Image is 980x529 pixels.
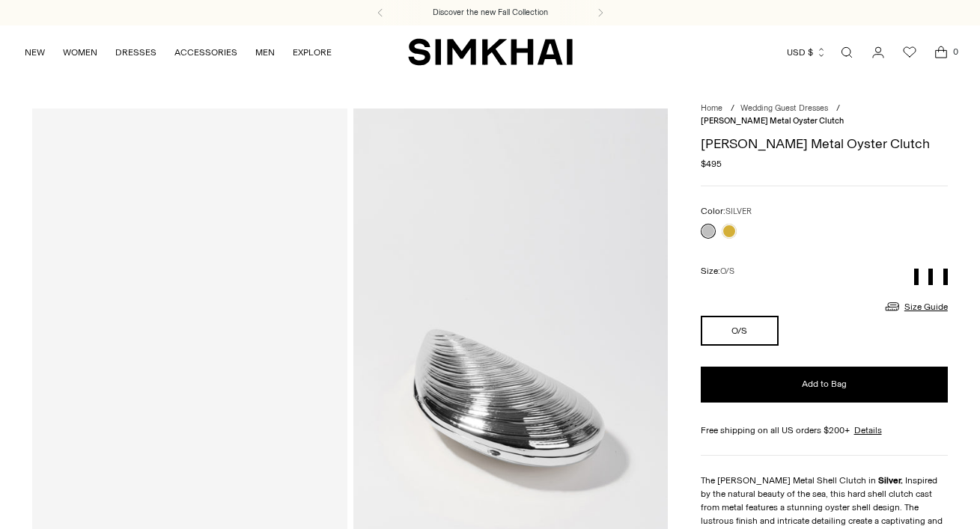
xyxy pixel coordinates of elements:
[701,103,722,113] a: Home
[701,137,948,150] h1: [PERSON_NAME] Metal Oyster Clutch
[883,297,948,316] a: Size Guide
[901,475,903,486] strong: .
[863,37,893,67] a: Go to the account page
[725,207,752,216] span: SILVER
[293,36,332,69] a: EXPLORE
[174,36,237,69] a: ACCESSORIES
[255,36,275,69] a: MEN
[720,266,734,276] span: O/S
[740,103,828,113] a: Wedding Guest Dresses
[701,157,722,171] span: $495
[802,378,847,391] span: Add to Bag
[433,7,548,19] a: Discover the new Fall Collection
[854,423,882,437] a: Details
[701,103,948,127] nav: breadcrumbs
[701,264,734,278] label: Size:
[701,423,948,437] div: Free shipping on all US orders $200+
[787,36,827,69] button: USD $
[701,204,752,218] label: Color:
[878,475,901,486] strong: Silver
[895,37,925,67] a: Wishlist
[926,37,956,67] a: Open cart modal
[701,367,948,403] button: Add to Bag
[115,36,156,69] a: DRESSES
[832,37,862,67] a: Open search modal
[836,103,840,115] div: /
[701,116,844,126] span: [PERSON_NAME] Metal Oyster Clutch
[408,37,573,67] a: SIMKHAI
[63,36,97,69] a: WOMEN
[731,103,734,115] div: /
[25,36,45,69] a: NEW
[949,45,962,58] span: 0
[701,316,779,346] button: O/S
